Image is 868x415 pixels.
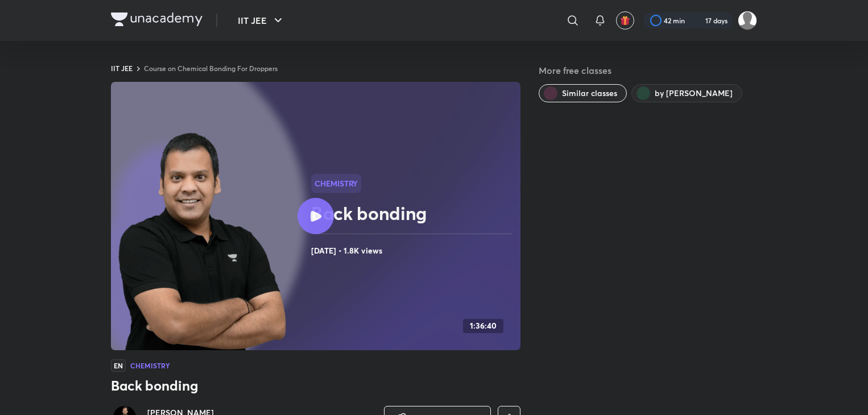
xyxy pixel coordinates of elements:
a: Course on Chemical Bonding For Droppers [144,64,278,73]
a: Company Logo [111,13,202,29]
h2: Back bonding [311,202,516,225]
a: IIT JEE [111,64,133,73]
h4: Chemistry [130,362,170,369]
button: by Piyush Maheshwari [631,84,742,102]
span: Similar classes [562,88,617,99]
button: avatar [616,11,634,30]
span: by Piyush Maheshwari [655,88,733,99]
img: avatar [620,15,630,26]
img: Company Logo [111,13,202,26]
img: streak [692,15,703,26]
button: Similar classes [539,84,627,102]
h4: [DATE] • 1.8K views [311,243,516,258]
h4: 1:36:40 [470,321,497,331]
button: IIT JEE [231,9,292,32]
h5: More free classes [539,64,757,77]
h3: Back bonding [111,376,520,395]
img: Shreyas Bhanu [738,11,757,30]
span: EN [111,359,126,372]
